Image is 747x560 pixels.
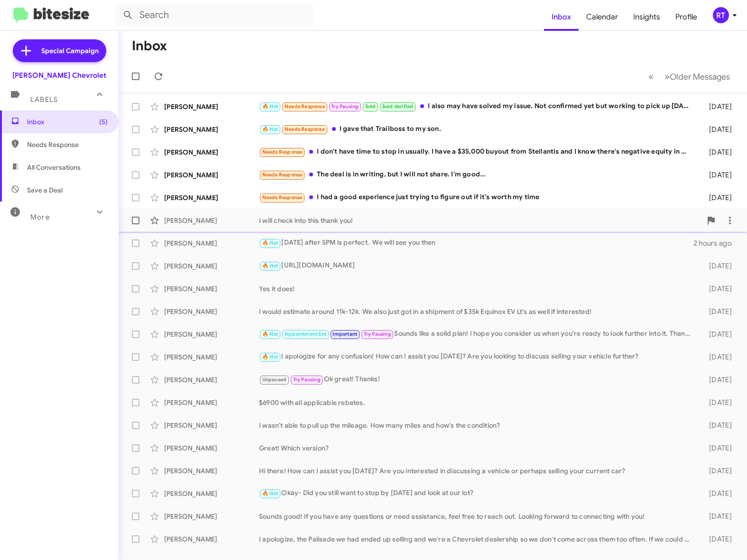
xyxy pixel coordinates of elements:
[664,71,670,83] span: »
[262,263,278,269] span: 🔥 Hot
[27,185,63,195] span: Save a Deal
[262,172,303,178] span: Needs Response
[697,261,739,271] div: [DATE]
[259,147,697,157] div: I don't have time to stop in usually. I have a $35,000 buyout from Stellantis and I know there's ...
[27,140,108,149] span: Needs Response
[364,331,391,337] span: Try Pausing
[643,67,736,86] nav: Page navigation example
[164,239,259,248] div: [PERSON_NAME]
[164,466,259,476] div: [PERSON_NAME]
[259,534,697,544] div: I apologize, the Palisade we had ended up selling and we're a Chevrolet dealership so we don't co...
[331,103,359,110] span: Try Pausing
[164,125,259,134] div: [PERSON_NAME]
[259,488,697,499] div: Okay- Did you still want to stop by [DATE] and look at our lot?
[285,126,325,132] span: Needs Response
[670,72,730,82] span: Older Messages
[262,194,303,201] span: Needs Response
[262,103,278,110] span: 🔥 Hot
[30,213,50,221] span: More
[259,329,697,340] div: Sounds like a solid plan! I hope you consider us when you're ready to look further into it. Thank...
[164,170,259,180] div: [PERSON_NAME]
[697,193,739,202] div: [DATE]
[164,512,259,521] div: [PERSON_NAME]
[13,39,106,62] a: Special Campaign
[697,170,739,180] div: [DATE]
[697,489,739,498] div: [DATE]
[27,163,81,172] span: All Conversations
[697,375,739,385] div: [DATE]
[332,331,357,337] span: Important
[697,534,739,544] div: [DATE]
[285,331,326,337] span: Appointment Set
[259,443,697,453] div: Great! Which version?
[697,284,739,294] div: [DATE]
[648,71,654,83] span: «
[579,3,626,31] span: Calendar
[259,351,697,362] div: I apologize for any confusion! How can I assist you [DATE]? Are you looking to discuss selling yo...
[259,260,697,271] div: [URL][DOMAIN_NAME]
[259,398,697,407] div: $6900 with all applicable rebates.
[365,103,376,110] span: Sold
[285,103,325,110] span: Needs Response
[697,102,739,111] div: [DATE]
[697,330,739,339] div: [DATE]
[259,216,701,225] div: I will check into this thank you!
[12,71,106,80] div: [PERSON_NAME] Chevrolet
[697,443,739,453] div: [DATE]
[697,421,739,430] div: [DATE]
[164,443,259,453] div: [PERSON_NAME]
[697,398,739,407] div: [DATE]
[697,125,739,134] div: [DATE]
[262,240,278,246] span: 🔥 Hot
[259,421,697,430] div: I wasn't able to pull up the mileage. How many miles and how's the condition?
[262,126,278,132] span: 🔥 Hot
[693,239,739,248] div: 2 hours ago
[259,512,697,521] div: Sounds good! If you have any questions or need assistance, feel free to reach out. Looking forwar...
[99,117,108,127] span: (5)
[643,67,659,86] button: Previous
[697,147,739,157] div: [DATE]
[697,512,739,521] div: [DATE]
[713,7,729,23] div: RT
[262,149,303,155] span: Needs Response
[259,284,697,294] div: Yes it does!
[164,375,259,385] div: [PERSON_NAME]
[164,216,259,225] div: [PERSON_NAME]
[41,46,99,55] span: Special Campaign
[259,307,697,316] div: I would estimate around 11k-12k. We also just got in a shipment of $35k Equinox EV Lt's as well i...
[262,331,278,337] span: 🔥 Hot
[697,307,739,316] div: [DATE]
[164,102,259,111] div: [PERSON_NAME]
[544,3,579,31] a: Inbox
[164,352,259,362] div: [PERSON_NAME]
[164,193,259,202] div: [PERSON_NAME]
[259,374,697,385] div: Ok great! Thanks!
[164,534,259,544] div: [PERSON_NAME]
[293,376,321,383] span: Try Pausing
[259,238,693,248] div: [DATE] after 5PM is perfect. We will see you then
[382,103,414,110] span: Sold Verified
[115,4,314,27] input: Search
[259,192,697,203] div: I had a good experience just trying to figure out if it's worth my time
[132,38,167,54] h1: Inbox
[27,117,108,127] span: Inbox
[164,398,259,407] div: [PERSON_NAME]
[259,101,697,112] div: I also may have solved my issue. Not confirmed yet but working to pick up [DATE] morning. Let me ...
[164,307,259,316] div: [PERSON_NAME]
[259,466,697,476] div: Hi there! How can I assist you [DATE]? Are you interested in discussing a vehicle or perhaps sell...
[697,466,739,476] div: [DATE]
[626,3,668,31] a: Insights
[164,147,259,157] div: [PERSON_NAME]
[262,376,287,383] span: Unpaused
[30,95,58,104] span: Labels
[668,3,705,31] a: Profile
[697,352,739,362] div: [DATE]
[164,284,259,294] div: [PERSON_NAME]
[164,261,259,271] div: [PERSON_NAME]
[164,330,259,339] div: [PERSON_NAME]
[262,354,278,360] span: 🔥 Hot
[262,490,278,496] span: 🔥 Hot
